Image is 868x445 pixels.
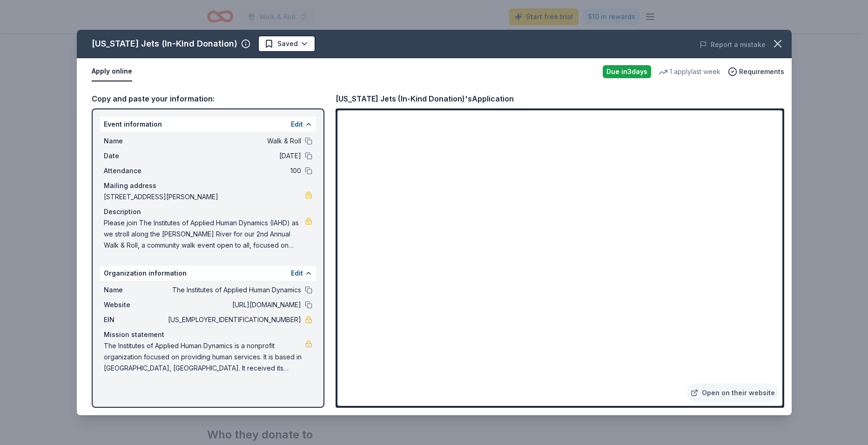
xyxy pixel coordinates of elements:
button: Requirements [728,66,784,77]
span: [US_EMPLOYER_IDENTIFICATION_NUMBER] [166,314,301,325]
div: Copy and paste your information: [92,93,324,105]
div: Mailing address [104,180,312,191]
span: Name [104,284,166,296]
span: The Institutes of Applied Human Dynamics is a nonprofit organization focused on providing human s... [104,340,305,374]
div: [US_STATE] Jets (In-Kind Donation) [92,36,237,51]
button: Edit [291,268,303,279]
div: Event information [100,117,316,132]
div: Due in 3 days [603,65,651,78]
span: Requirements [739,66,784,77]
span: EIN [104,314,166,325]
span: Date [104,150,166,162]
span: [URL][DOMAIN_NAME] [166,299,301,310]
span: Please join The Institutes of Applied Human Dynamics (IAHD) as we stroll along the [PERSON_NAME] ... [104,217,305,251]
span: [STREET_ADDRESS][PERSON_NAME] [104,191,305,202]
span: Saved [277,38,298,49]
div: Description [104,206,312,217]
button: Apply online [92,62,132,81]
div: Mission statement [104,329,312,340]
span: 100 [166,165,301,176]
a: Open on their website [687,384,779,402]
span: The Institutes of Applied Human Dynamics [166,284,301,296]
button: Saved [258,35,316,52]
span: Attendance [104,165,166,176]
span: [DATE] [166,150,301,162]
span: Walk & Roll [166,135,301,147]
span: Website [104,299,166,310]
button: Edit [291,119,303,130]
button: Report a mistake [700,39,766,50]
span: Name [104,135,166,147]
div: [US_STATE] Jets (In-Kind Donation)'s Application [336,93,514,105]
div: 1 apply last week [659,66,720,77]
div: Organization information [100,266,316,281]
